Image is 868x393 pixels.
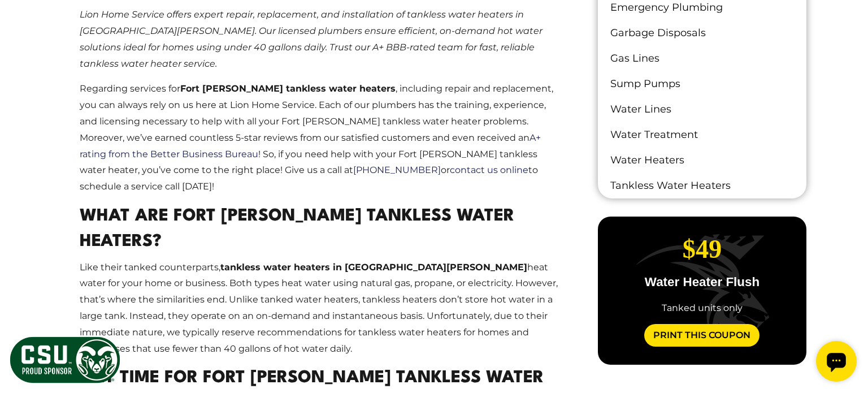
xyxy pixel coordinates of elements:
[683,235,722,264] span: $49
[80,9,542,68] em: Lion Home Service offers expert repair, replacement, and installation of tankless water heaters i...
[607,276,797,288] p: Water Heater Flush
[598,122,806,148] a: Water Treatment
[598,71,806,97] a: Sump Pumps
[180,83,396,94] strong: Fort [PERSON_NAME] tankless water heaters
[80,132,541,159] a: A+ rating from the Better Business Bureau
[80,260,565,357] p: Like their tanked counterparts, heat water for your home or business. Both types heat water using...
[598,97,806,122] a: Water Lines
[598,20,806,46] a: Garbage Disposals
[5,5,45,45] div: Open chat widget
[450,165,528,175] a: contact us online
[598,46,806,71] a: Gas Lines
[598,173,806,198] a: Tankless Water Heaters
[80,204,565,255] h2: What Are Fort [PERSON_NAME] Tankless Water Heaters?
[80,81,565,195] p: Regarding services for , including repair and replacement, you can always rely on us here at Lion...
[220,262,527,273] strong: tankless water heaters in [GEOGRAPHIC_DATA][PERSON_NAME]
[644,324,759,347] a: Print This Coupon
[353,165,441,175] a: [PHONE_NUMBER]
[607,301,797,315] div: Tanked units only
[598,148,806,173] a: Water Heaters
[8,335,121,385] img: CSU Sponsor Badge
